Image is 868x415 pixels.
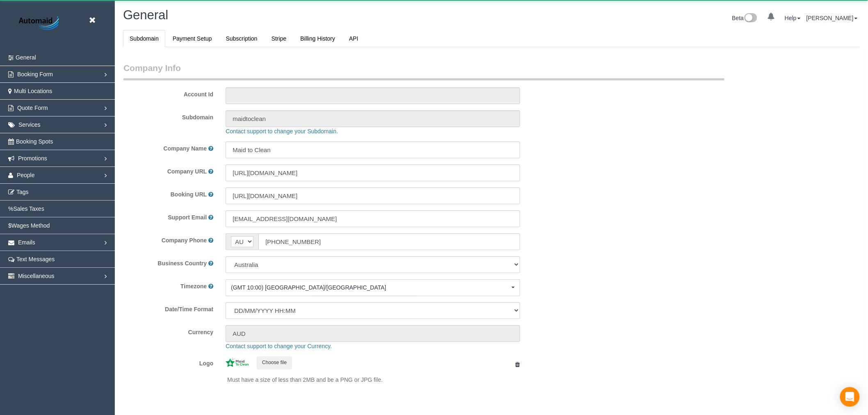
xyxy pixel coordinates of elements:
span: People [17,172,35,178]
a: Subscription [219,30,264,47]
label: Company URL [167,167,207,176]
label: Subdomain [117,110,219,121]
label: Currency [117,325,219,336]
a: Stripe [265,30,293,47]
span: Promotions [18,155,47,162]
a: [PERSON_NAME] [806,15,858,21]
button: Choose file [257,356,292,369]
span: Tags [16,189,29,195]
ol: Choose Timezone [226,279,520,296]
span: General [16,54,36,61]
span: Wages Method [11,222,50,229]
label: Timezone [180,282,207,290]
a: Help [785,15,801,21]
legend: Company Info [123,62,724,80]
div: Open Intercom Messenger [840,387,860,407]
span: Services [18,121,41,128]
span: General [123,8,168,22]
p: Must have a size of less than 2MB and be a PNG or JPG file. [227,376,520,384]
a: Billing History [294,30,342,47]
img: New interface [744,13,757,24]
a: Beta [732,15,758,21]
img: Automaid Logo [14,14,66,33]
a: Subdomain [123,30,165,47]
label: Logo [117,356,219,367]
button: (GMT 10:00) [GEOGRAPHIC_DATA]/[GEOGRAPHIC_DATA] [226,279,520,296]
label: Booking URL [171,190,207,198]
span: Emails [18,239,35,246]
span: Booking Form [17,71,53,78]
div: Contact support to change your Subdomain. [219,127,833,135]
label: Date/Time Format [117,302,219,313]
label: Company Phone [162,236,207,244]
span: Sales Taxes [13,205,44,212]
label: Business Country [158,259,207,267]
input: Phone [258,233,520,250]
span: (GMT 10:00) [GEOGRAPHIC_DATA]/[GEOGRAPHIC_DATA] [231,283,509,292]
a: API [343,30,365,47]
span: Booking Spots [16,138,53,145]
div: Contact support to change your Currency. [219,342,833,350]
span: Quote Form [17,105,48,111]
span: Text Messages [16,256,55,262]
label: Support Email [168,213,207,221]
label: Account Id [117,87,219,98]
img: 367b4035868b057e955216826a9f17c862141b21.jpeg [226,358,249,367]
label: Company Name [163,144,207,153]
span: Miscellaneous [18,273,55,279]
span: Multi Locations [14,88,52,94]
a: Payment Setup [166,30,219,47]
